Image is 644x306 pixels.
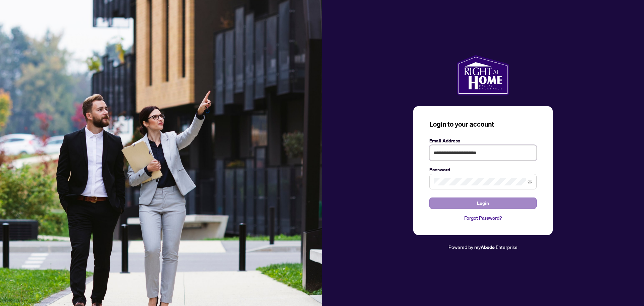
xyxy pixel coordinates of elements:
[429,166,537,173] label: Password
[457,55,509,95] img: ma-logo
[477,198,489,209] span: Login
[429,214,537,222] a: Forgot Password?
[429,198,537,209] button: Login
[429,137,537,144] label: Email Address
[448,244,473,250] span: Powered by
[528,179,532,184] span: eye-invisible
[496,244,518,250] span: Enterprise
[474,244,495,251] a: myAbode
[429,120,537,129] h3: Login to your account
